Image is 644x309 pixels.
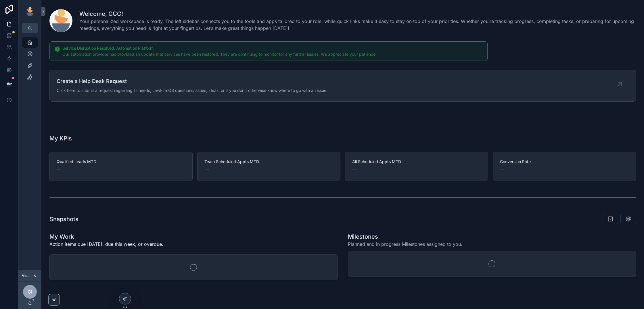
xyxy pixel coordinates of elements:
div: scrollable content [18,33,41,100]
h1: My Work [49,233,163,241]
h1: My KPIs [49,134,72,142]
span: Team Scheduled Appts MTD [204,159,333,165]
a: Create a Help Desk RequestClick here to submit a request regarding IT needs, LawFirmOS questions/... [50,70,636,101]
p: Action items due [DATE], due this week, or overdue. [49,241,163,248]
span: -- [352,166,357,174]
span: Click here to submit a request regarding IT needs, LawFirmOS questions/issues, ideas, or if you d... [57,88,327,93]
div: Our automation provider has provided an update that services have been restored. They are continu... [62,51,483,57]
h1: Snapshots [49,215,78,223]
span: -- [57,166,61,174]
span: Planned and in progress Milestones assigned to you. [348,241,462,248]
span: Conversion Rate [500,159,629,165]
h5: Service Disruption Resolved: Automation Platform [62,46,483,50]
span: Our automation provider has provided an update that services have been restored. They are continu... [62,52,377,57]
span: Viewing as CCC [22,273,32,278]
span: -- [204,166,209,174]
span: Your personalized workspace is ready. The left sidebar connects you to the tools and apps tailore... [79,18,636,32]
span: -- [500,166,505,174]
span: CI [28,288,32,295]
h1: Milestones [348,233,462,241]
h1: Welcome, CCC! [79,10,636,18]
span: Create a Help Desk Request [57,77,327,85]
span: Qualified Leads MTD [57,159,185,165]
span: All Scheduled Appts MTD [352,159,481,165]
img: App logo [25,7,34,16]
